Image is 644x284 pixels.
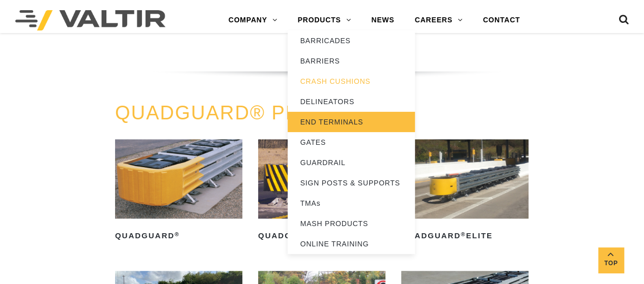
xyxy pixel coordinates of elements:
[288,30,415,51] a: BARRICADES
[361,10,404,30] a: NEWS
[288,112,415,132] a: END TERMINALS
[401,228,528,244] h2: QuadGuard Elite
[288,152,415,173] a: GUARDRAIL
[598,258,624,269] span: Top
[175,231,180,237] sup: ®
[288,71,415,91] a: CRASH CUSHIONS
[461,231,466,237] sup: ®
[15,10,165,30] img: Valtir
[472,10,530,30] a: CONTACT
[288,193,415,213] a: TMAs
[288,213,415,234] a: MASH PRODUCTS
[288,51,415,71] a: BARRIERS
[401,139,528,244] a: QuadGuard®Elite
[218,10,288,30] a: COMPANY
[258,228,385,244] h2: QuadGuard CEN
[115,139,242,244] a: QuadGuard®
[115,102,388,123] a: QUADGUARD® PRODUCTS
[258,139,385,244] a: QuadGuard®CEN
[598,247,624,273] a: Top
[115,228,242,244] h2: QuadGuard
[288,132,415,152] a: GATES
[405,10,473,30] a: CAREERS
[288,10,361,30] a: PRODUCTS
[288,173,415,193] a: SIGN POSTS & SUPPORTS
[288,91,415,112] a: DELINEATORS
[288,234,415,254] a: ONLINE TRAINING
